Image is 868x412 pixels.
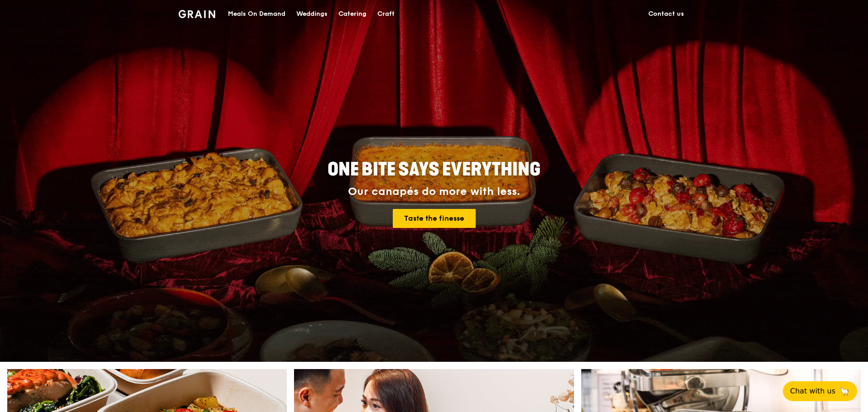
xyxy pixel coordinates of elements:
span: 🦙 [839,386,850,397]
div: Weddings [296,0,328,28]
div: Meals On Demand [228,0,285,28]
span: Chat with us [790,386,835,397]
div: Catering [338,0,366,28]
div: Craft [377,0,395,28]
img: Grain [178,10,215,18]
a: Contact us [643,0,690,28]
button: Chat with us🦙 [783,381,857,401]
div: Our canapés do more with less. [271,185,597,198]
span: ONE BITE SAYS EVERYTHING [328,159,540,180]
a: Weddings [291,0,333,28]
a: Catering [333,0,372,28]
a: Taste the finesse [393,209,476,228]
a: Craft [372,0,400,28]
